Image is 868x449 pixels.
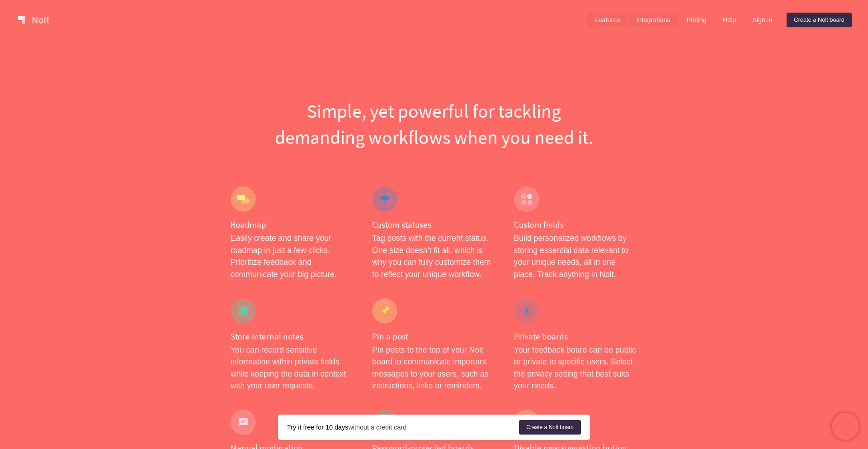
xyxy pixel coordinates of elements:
strong: Try it free for 10 days [287,424,348,431]
a: Create a Nolt board [787,13,852,27]
h4: Custom statuses [372,219,495,230]
h4: Roadmap [231,219,354,230]
h4: Custom fields [514,219,637,230]
h1: Simple, yet powerful for tackling demanding workflows when you need it. [231,98,637,150]
a: Create a Nolt board [519,420,581,435]
p: Tag posts with the current status. One size doesn’t fit all, which is why you can fully customize... [372,232,495,280]
a: Integrations [629,13,677,27]
h4: Store internal notes [231,331,354,342]
p: You can record sensitive information within private fields while keeping the data in context with... [231,344,354,392]
div: without a credit card [287,423,519,432]
p: Build personalized workflows by storing essential data relevant to your unique needs, all in one ... [514,232,637,280]
a: Sign in [745,13,779,27]
p: Pin posts to the top of your Nolt board to communicate important messages to your users, such as ... [372,344,495,392]
a: Features [587,13,627,27]
a: Help [716,13,744,27]
iframe: Chatra live chat [832,413,859,440]
p: Easily create and share your roadmap in just a few clicks. Prioritize feedback and communicate yo... [231,232,354,280]
a: Pricing [679,13,714,27]
h4: Pin a post [372,331,495,342]
p: Your feedback board can be public or private to specific users. Select the privacy setting that b... [514,344,637,392]
h4: Private boards [514,331,637,342]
